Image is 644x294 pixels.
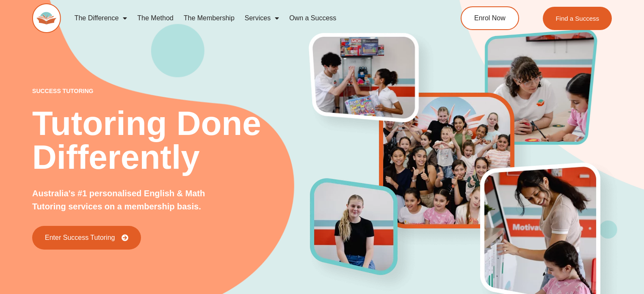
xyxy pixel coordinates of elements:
a: The Membership [179,8,240,28]
a: Enter Success Tutoring [32,226,141,250]
nav: Menu [69,8,428,28]
a: Services [240,8,284,28]
a: Enrol Now [461,6,519,30]
a: The Method [132,8,178,28]
h2: Tutoring Done Differently [32,107,310,174]
a: Own a Success [284,8,341,28]
a: The Difference [69,8,133,28]
p: success tutoring [32,88,310,94]
p: Australia's #1 personalised English & Math Tutoring services on a membership basis. [32,187,235,213]
span: Enrol Now [474,15,506,22]
a: Find a Success [543,7,612,30]
span: Enter Success Tutoring [45,234,115,241]
span: Find a Success [556,15,599,22]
